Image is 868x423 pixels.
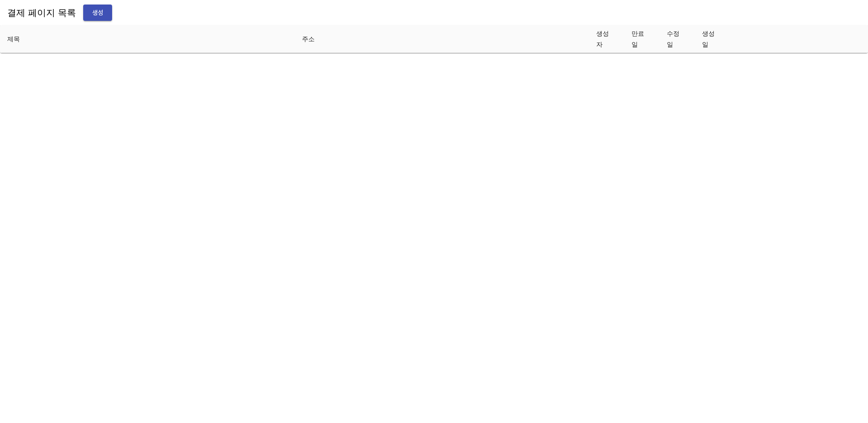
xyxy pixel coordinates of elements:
h6: 결제 페이지 목록 [7,5,76,20]
span: 생성 [90,7,105,19]
button: 생성 [83,5,112,21]
th: 주소 [295,25,590,53]
th: 생성일 [695,25,730,53]
th: 수정일 [660,25,695,53]
th: 생성자 [589,25,624,53]
th: 만료일 [624,25,660,53]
